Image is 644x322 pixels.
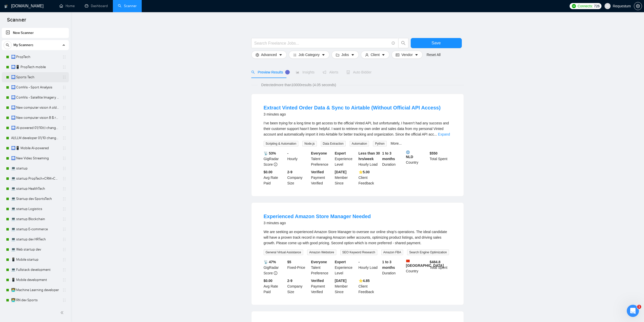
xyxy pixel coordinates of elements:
[334,278,358,295] div: Member Since
[310,278,334,295] div: Payment Verified
[11,143,59,153] a: 🛄📱 Mobile AI-powered
[572,4,576,8] img: upwork-logo.png
[11,72,59,82] a: 🛄 Sports Tech
[287,279,292,283] b: 2-9
[289,51,329,59] button: barsJob Categorycaret-down
[62,75,66,79] span: holder
[11,234,59,244] a: 💻 startup dev HRTech
[371,52,380,58] span: Client
[2,28,69,38] li: New Scanner
[430,151,438,155] b: $ 550
[286,278,310,295] div: Company Size
[296,70,299,74] span: area-chart
[11,123,59,133] a: 🛄 AI-powered 01/10(t) changed end
[411,38,462,48] button: Save
[359,260,360,264] b: -
[286,150,310,167] div: Hourly
[299,52,320,58] span: Job Category
[263,150,286,167] div: GigRadar Score
[11,255,59,265] a: 📱 Mobile startup
[406,259,444,268] b: [GEOGRAPHIC_DATA]
[431,40,441,46] span: Save
[11,92,59,103] a: 🛄 ComVis - Satellite Imagery Analysis
[11,82,59,92] a: 🛄 ComVis - Sport Analysis
[627,305,639,317] iframe: Intercom live chat
[3,16,30,27] span: Scanner
[62,156,66,160] span: holder
[62,248,66,252] span: holder
[11,275,59,285] a: 📱 Mobile development
[359,151,380,161] b: Less than 30 hrs/week
[263,278,286,295] div: Avg Rate Paid
[406,259,410,263] img: 🇨🇳
[264,250,303,255] span: General Virtual Assistance
[346,70,371,74] span: Auto Bidder
[438,132,450,136] a: Expand
[311,260,327,264] b: Everyone
[11,224,59,234] a: 💻 startup E-commerce
[401,52,412,58] span: Vendor
[264,141,298,146] span: Scripting & Automation
[62,298,66,302] span: holder
[118,4,137,8] a: searchScanner
[263,259,286,276] div: GigRadar Score
[430,260,441,264] b: $ 484.8
[606,4,609,8] span: user
[334,150,358,167] div: Experience Level
[264,170,273,174] b: $0.00
[323,70,338,74] span: Alerts
[62,187,66,191] span: holder
[578,3,593,9] span: Connects:
[311,279,324,283] b: Verified
[62,177,66,181] span: holder
[254,40,389,46] input: Search Freelance Jobs...
[264,105,441,110] a: Extract Vinted Order Data & Sync to Airtable (Without Official API Access)
[264,111,441,117] div: 3 minutes ago
[358,259,381,276] div: Hourly Load
[391,51,422,59] button: idcardVendorcaret-down
[399,41,408,45] span: search
[335,260,346,264] b: Expert
[62,106,66,110] span: holder
[62,116,66,120] span: holder
[11,194,59,204] a: 💻 Startup dev SportsTech
[335,151,346,155] b: Expert
[310,169,334,186] div: Payment Verified
[358,169,381,186] div: Client Feedback
[398,38,408,48] button: search
[11,113,59,123] a: 🛄 New computer vision B $ range
[334,259,358,276] div: Experience Level
[264,260,276,264] b: 📡 47%
[62,207,66,211] span: holder
[323,70,326,74] span: notification
[62,126,66,130] span: holder
[251,70,288,74] span: Preview Results
[258,82,340,88] span: Detected more than 10000 results (4.05 seconds)
[296,70,315,74] span: Insights
[274,271,277,275] span: info-circle
[59,4,75,8] a: homeHome
[62,146,66,150] span: holder
[263,169,286,186] div: Avg Rate Paid
[307,250,336,255] span: Amazon Webstore
[287,151,288,155] b: -
[286,259,310,276] div: Fixed-Price
[62,258,66,262] span: holder
[373,141,386,146] span: Python
[381,250,403,255] span: Amazon FBA
[62,96,66,100] span: holder
[634,4,642,8] a: setting
[336,53,339,56] span: folder
[310,150,334,167] div: Talent Preference
[6,28,65,38] a: New Scanner
[285,70,290,74] div: Tooltip anchor
[359,279,370,283] b: ⭐️ 4.85
[406,150,428,159] b: NLD
[62,288,66,292] span: holder
[346,70,350,74] span: robot
[361,51,390,59] button: userClientcaret-down
[382,151,395,161] b: 1 to 3 months
[256,53,259,56] span: setting
[62,55,66,59] span: holder
[335,279,346,283] b: [DATE]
